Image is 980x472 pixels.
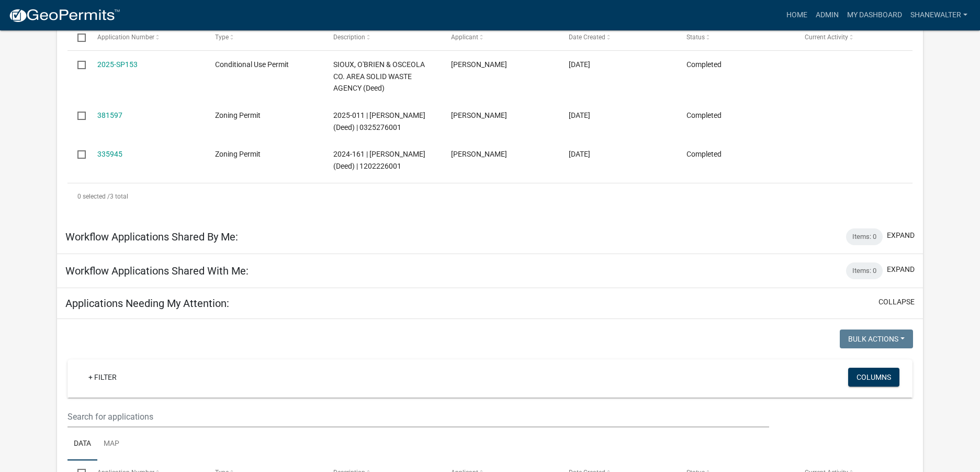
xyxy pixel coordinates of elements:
[569,111,590,119] span: 02/26/2025
[569,60,590,69] span: 06/23/2025
[67,183,913,210] div: 3 total
[782,5,812,25] a: Home
[686,111,722,119] span: Completed
[333,111,425,131] span: 2025-011 | HUYSER, LORNA J. (Deed) | 0325276001
[559,25,677,50] datatable-header-cell: Date Created
[686,150,722,158] span: Completed
[906,5,972,25] a: ShaneWalter
[333,60,425,93] span: SIOUX, O'BRIEN & OSCEOLA CO. AREA SOLID WASTE AGENCY (Deed)
[215,34,229,41] span: Type
[805,34,848,41] span: Current Activity
[77,193,110,200] span: 0 selected /
[205,25,323,50] datatable-header-cell: Type
[65,297,229,310] h5: Applications Needing My Attention:
[97,150,122,158] a: 335945
[97,34,154,41] span: Application Number
[451,34,478,41] span: Applicant
[97,60,138,69] a: 2025-SP153
[80,368,125,387] a: + Filter
[215,60,289,69] span: Conditional Use Permit
[887,264,915,275] button: expand
[67,427,97,461] a: Data
[677,25,794,50] datatable-header-cell: Status
[87,25,205,50] datatable-header-cell: Application Number
[65,230,238,243] h5: Workflow Applications Shared By Me:
[333,34,365,41] span: Description
[67,406,769,427] input: Search for applications
[686,34,705,41] span: Status
[333,150,425,170] span: 2024-161 | HOFMEYER, BRENT ALAN (Deed) | 1202226001
[451,150,507,158] span: Shane Walter
[451,60,507,69] span: Shane Walter
[215,111,261,119] span: Zoning Permit
[97,111,122,119] a: 381597
[65,265,249,277] h5: Workflow Applications Shared With Me:
[67,25,87,50] datatable-header-cell: Select
[451,111,507,119] span: Shane Walter
[848,368,899,387] button: Columns
[878,297,915,308] button: collapse
[441,25,559,50] datatable-header-cell: Applicant
[887,230,915,241] button: expand
[569,150,590,158] span: 11/14/2024
[97,427,126,461] a: Map
[215,150,261,158] span: Zoning Permit
[794,25,912,50] datatable-header-cell: Current Activity
[323,25,441,50] datatable-header-cell: Description
[812,5,843,25] a: Admin
[840,330,913,348] button: Bulk Actions
[686,60,722,69] span: Completed
[843,5,906,25] a: My Dashboard
[569,34,605,41] span: Date Created
[846,228,883,245] div: Items: 0
[846,262,883,279] div: Items: 0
